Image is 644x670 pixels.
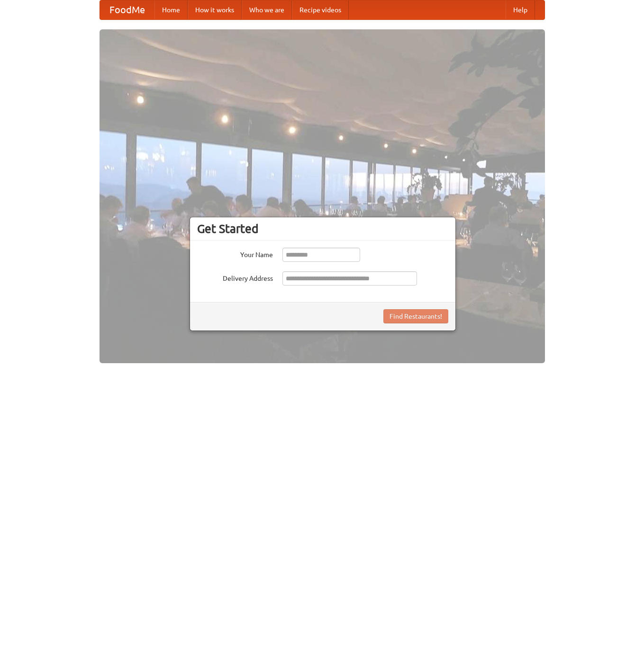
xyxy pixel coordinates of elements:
[292,0,349,19] a: Recipe videos
[100,0,154,19] a: FoodMe
[197,271,273,283] label: Delivery Address
[242,0,292,19] a: Who we are
[197,248,273,259] label: Your Name
[506,0,535,19] a: Help
[383,309,448,323] button: Find Restaurants!
[197,222,448,236] h3: Get Started
[154,0,188,19] a: Home
[188,0,242,19] a: How it works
